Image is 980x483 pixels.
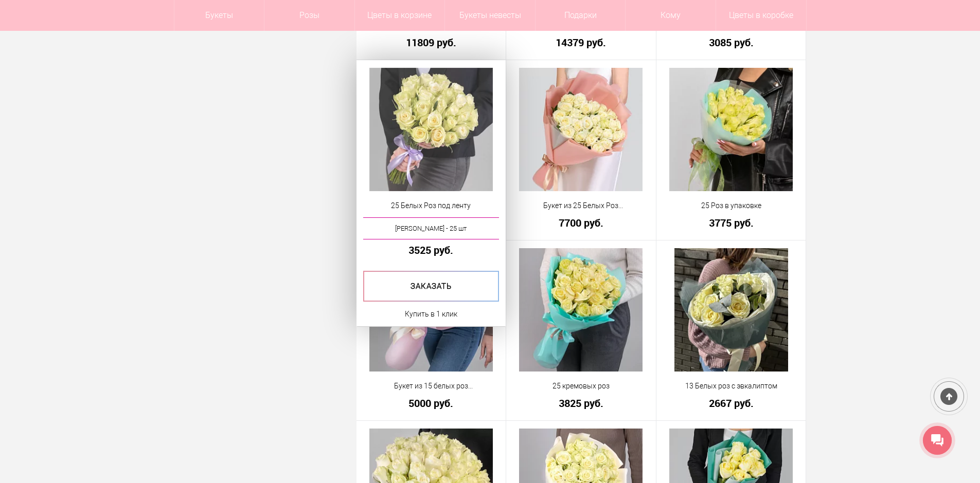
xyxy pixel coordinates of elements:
[519,248,643,371] img: 25 кремовых роз
[519,68,643,191] img: Букет из 25 Белых Роз Эквадор
[363,381,500,392] a: Букет из 15 белых роз [GEOGRAPHIC_DATA] в упаковке
[363,37,500,48] a: 11809 руб.
[363,217,500,239] a: [PERSON_NAME] - 25 шт
[513,217,649,228] a: 7700 руб.
[513,37,649,48] a: 14379 руб.
[674,248,788,371] img: 13 Белых роз с эвкалиптом
[363,200,500,211] a: 25 Белых Роз под ленту
[513,381,649,392] a: 25 кремовых роз
[663,217,799,228] a: 3775 руб.
[513,200,649,211] a: Букет из 25 Белых Роз [GEOGRAPHIC_DATA]
[363,245,500,255] a: 3525 руб.
[663,381,799,392] a: 13 Белых роз с эвкалиптом
[663,398,799,408] a: 2667 руб.
[669,68,793,191] img: 25 Роз в упаковке
[369,68,493,191] img: 25 Белых Роз под ленту
[513,398,649,408] a: 3825 руб.
[663,37,799,48] a: 3085 руб.
[663,200,799,211] a: 25 Роз в упаковке
[363,398,500,408] a: 5000 руб.
[405,308,457,320] a: Купить в 1 клик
